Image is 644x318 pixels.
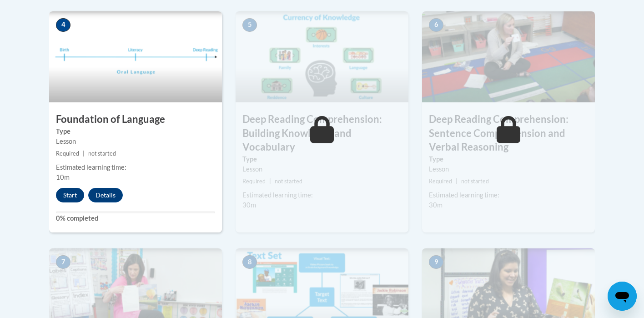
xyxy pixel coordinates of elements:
span: Required [242,178,266,185]
div: Lesson [56,136,215,146]
span: | [269,178,271,185]
span: 4 [56,18,70,32]
span: not started [461,178,489,185]
span: 30m [429,201,443,209]
img: Course Image [236,11,408,102]
span: 7 [56,255,70,269]
img: Course Image [422,11,595,102]
span: Required [429,178,452,185]
span: 5 [242,18,257,32]
h3: Foundation of Language [49,112,222,126]
div: Lesson [429,164,588,174]
label: 0% completed [56,213,215,223]
button: Start [56,188,84,202]
span: 10m [56,173,70,181]
h3: Deep Reading Comprehension: Building Knowledge and Vocabulary [236,112,408,154]
span: | [83,150,85,157]
h3: Deep Reading Comprehension: Sentence Comprehension and Verbal Reasoning [422,112,595,154]
div: Estimated learning time: [56,162,215,172]
img: Course Image [49,11,222,102]
span: 9 [429,255,443,269]
label: Type [242,154,402,164]
div: Lesson [242,164,402,174]
div: Estimated learning time: [429,190,588,200]
span: not started [88,150,116,157]
span: 6 [429,18,443,32]
label: Type [56,126,215,136]
iframe: Button to launch messaging window [608,282,637,311]
span: | [456,178,458,185]
div: Estimated learning time: [242,190,402,200]
span: 8 [242,255,257,269]
span: Required [56,150,79,157]
label: Type [429,154,588,164]
button: Details [88,188,123,202]
span: not started [275,178,302,185]
span: 30m [242,201,256,209]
